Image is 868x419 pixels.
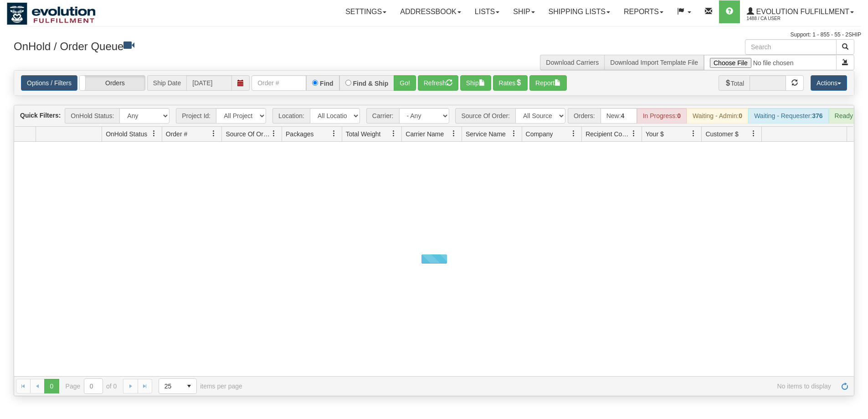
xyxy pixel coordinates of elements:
span: 25 [164,382,176,391]
a: Refresh [837,379,852,393]
a: Carrier Name filter column settings [446,126,462,141]
a: Shipping lists [542,0,617,23]
a: Ship [506,0,541,23]
span: Recipient Country [586,129,630,139]
span: Carrier Name [406,129,444,139]
span: Project Id: [176,108,216,124]
a: Download Import Template File [610,59,698,66]
a: Your $ filter column settings [686,126,701,141]
input: Search [745,39,837,55]
div: Support: 1 - 855 - 55 - 2SHIP [7,31,861,39]
div: In Progress: [637,108,687,124]
input: Import [704,55,837,70]
span: Page 0 [44,379,59,393]
a: Company filter column settings [566,126,581,141]
span: select [182,379,196,393]
a: Addressbook [393,0,468,23]
a: Options / Filters [21,75,77,91]
div: grid toolbar [14,105,854,127]
span: items per page [159,378,242,394]
div: Waiting - Admin: [687,108,748,124]
a: Evolution Fulfillment 1488 / CA User [740,0,861,23]
span: Source Of Order [226,129,270,139]
span: Order # [166,129,187,139]
span: Carrier: [366,108,399,124]
a: Source Of Order filter column settings [266,126,282,141]
a: Packages filter column settings [326,126,342,141]
a: Download Carriers [546,59,599,66]
span: 1488 / CA User [747,14,815,23]
span: Evolution Fulfillment [754,8,849,16]
span: OnHold Status: [65,108,119,124]
span: Your $ [646,129,664,139]
strong: 0 [739,112,742,119]
a: Recipient Country filter column settings [626,126,642,141]
span: Company [526,129,553,139]
a: Service Name filter column settings [506,126,522,141]
strong: 4 [621,112,625,119]
img: logo1488.jpg [7,2,96,25]
span: Ship Date [147,75,186,91]
strong: 376 [812,112,822,119]
button: Go! [394,75,416,91]
a: OnHold Status filter column settings [146,126,162,141]
span: Page sizes drop down [159,378,197,394]
span: OnHold Status [106,129,147,139]
a: Total Weight filter column settings [386,126,401,141]
a: Settings [339,0,393,23]
button: Report [529,75,567,91]
label: Find [320,80,334,87]
span: Total [719,75,750,91]
h3: OnHold / Order Queue [14,39,427,52]
span: Packages [286,129,313,139]
span: Customer $ [705,129,738,139]
span: Source Of Order: [455,108,515,124]
span: Page of 0 [66,378,117,394]
a: Reports [617,0,670,23]
div: Waiting - Requester: [748,108,828,124]
span: Service Name [466,129,506,139]
button: Refresh [418,75,458,91]
span: Orders: [568,108,601,124]
button: Rates [493,75,528,91]
strong: 0 [677,112,681,119]
a: Order # filter column settings [206,126,221,141]
iframe: chat widget [847,163,867,256]
a: Customer $ filter column settings [746,126,761,141]
a: Lists [468,0,506,23]
div: New: [601,108,637,124]
label: Quick Filters: [20,111,61,120]
span: Location: [272,108,310,124]
label: Find & Ship [353,80,389,87]
span: No items to display [255,383,831,390]
input: Order # [252,75,306,91]
label: Orders [80,76,145,90]
span: Total Weight [346,129,381,139]
button: Actions [811,75,847,91]
button: Ship [460,75,491,91]
button: Search [836,39,854,55]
